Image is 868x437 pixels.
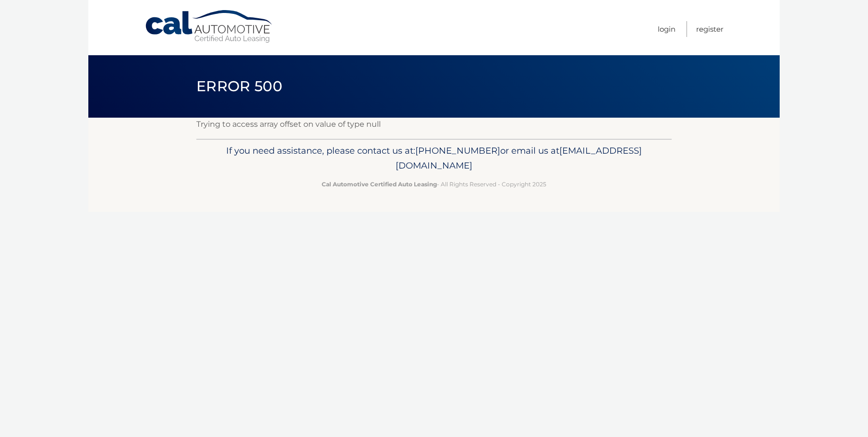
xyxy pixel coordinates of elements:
p: - All Rights Reserved - Copyright 2025 [203,179,665,189]
a: Cal Automotive [145,10,274,44]
p: Trying to access array offset on value of type null [196,118,672,131]
strong: Cal Automotive Certified Auto Leasing [322,181,437,188]
p: If you need assistance, please contact us at: or email us at [203,143,665,174]
a: Register [696,21,723,37]
span: [PHONE_NUMBER] [415,145,500,156]
a: Login [658,21,675,37]
span: Error 500 [196,77,282,95]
